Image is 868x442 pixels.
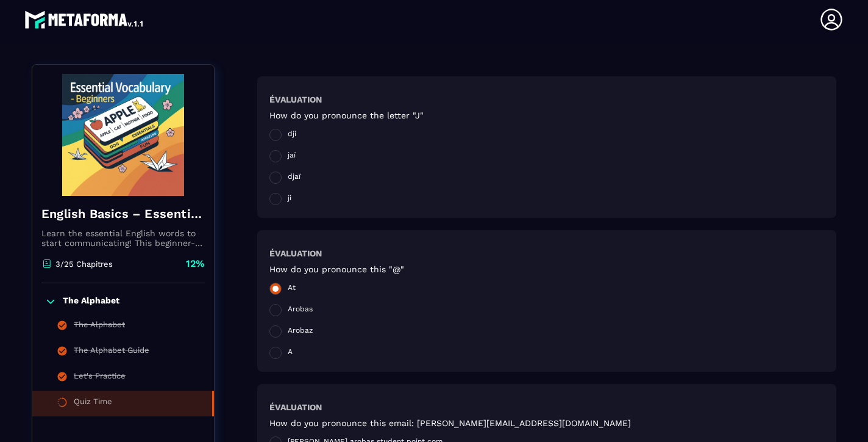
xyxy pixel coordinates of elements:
h6: Évaluation [269,402,322,412]
img: banner [41,74,205,196]
img: logo [24,7,145,32]
div: Let's Practice [74,371,126,385]
h5: How do you pronounce the letter "J" [269,111,424,120]
span: djaï [288,172,301,184]
p: 12% [186,257,205,270]
h6: Évaluation [269,248,322,258]
span: A [288,347,293,360]
div: Quiz Time [74,397,112,410]
div: The Alphabet Guide [74,346,149,359]
span: ji [288,194,291,206]
span: Arobas [288,305,313,317]
h5: How do you pronounce this "@" [269,264,404,274]
p: The Alphabet [63,295,119,308]
span: At [288,283,296,295]
div: The Alphabet [74,320,125,333]
h6: Évaluation [269,95,322,104]
h5: How do you pronounce this email: [PERSON_NAME][EMAIL_ADDRESS][DOMAIN_NAME] [269,418,631,428]
p: 3/25 Chapitres [55,259,113,269]
span: Arobaz [288,326,313,338]
h4: English Basics – Essential Vocabulary for Beginners [41,205,205,222]
p: Learn the essential English words to start communicating! This beginner-friendly course will help... [41,228,205,248]
span: jaï [288,151,296,163]
span: dji [288,129,296,142]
